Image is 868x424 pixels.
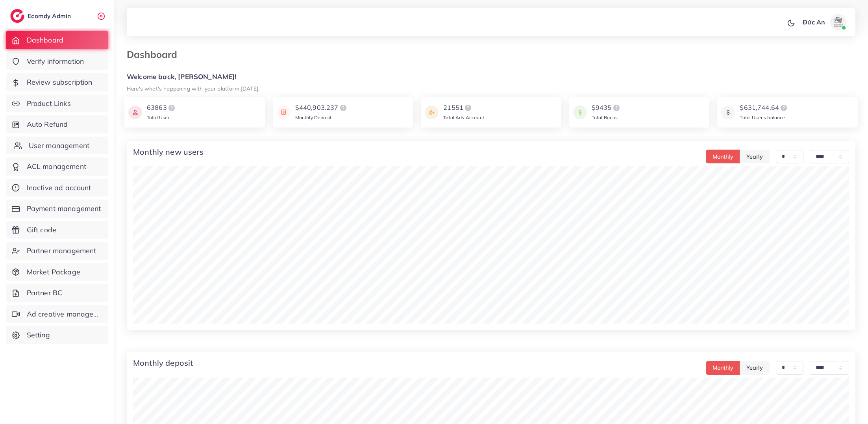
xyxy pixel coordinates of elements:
[10,9,24,23] img: logo
[6,31,108,49] a: Dashboard
[6,157,108,176] a: ACL management
[6,242,108,260] a: Partner management
[592,115,618,120] span: Total Bonus
[27,56,84,67] span: Verify information
[6,73,108,91] a: Review subscription
[127,85,259,92] small: Here's what's happening with your platform [DATE].
[27,246,96,256] span: Partner management
[295,115,331,120] span: Monthly Deposit
[6,200,108,218] a: Payment management
[27,35,63,45] span: Dashboard
[27,288,63,298] span: Partner BC
[6,179,108,197] a: Inactive ad account
[27,77,93,87] span: Review subscription
[29,141,89,151] span: User management
[740,103,788,113] div: $631,744.64
[27,161,86,172] span: ACL management
[6,137,108,155] a: User management
[830,14,846,30] img: avatar
[6,263,108,281] a: Market Package
[6,284,108,302] a: Partner BC
[27,309,102,319] span: Ad creative management
[779,103,788,113] img: logo
[443,115,484,120] span: Total Ads Account
[295,103,348,113] div: $440,903.237
[27,183,91,193] span: Inactive ad account
[6,305,108,323] a: Ad creative management
[147,115,170,120] span: Total User
[339,103,348,113] img: logo
[740,361,770,375] button: Yearly
[6,94,108,113] a: Product Links
[127,49,183,60] h3: Dashboard
[133,358,193,368] h4: Monthly deposit
[740,150,770,163] button: Yearly
[27,204,101,214] span: Payment management
[133,147,204,157] h4: Monthly new users
[740,115,785,120] span: Total User’s balance
[167,103,176,113] img: logo
[10,9,73,23] a: logoEcomdy Admin
[573,103,587,122] img: icon payment
[425,103,439,122] img: icon payment
[612,103,621,113] img: logo
[706,361,740,375] button: Monthly
[27,267,80,277] span: Market Package
[27,330,50,340] span: Setting
[27,98,71,109] span: Product Links
[721,103,735,122] img: icon payment
[28,12,73,20] h2: Ecomdy Admin
[277,103,291,122] img: icon payment
[798,14,849,30] a: Đức Anavatar
[6,326,108,344] a: Setting
[463,103,473,113] img: logo
[706,150,740,163] button: Monthly
[127,73,855,81] h5: Welcome back, [PERSON_NAME]!
[6,221,108,239] a: Gift code
[443,103,484,113] div: 21551
[27,119,68,130] span: Auto Refund
[6,115,108,133] a: Auto Refund
[592,103,621,113] div: $9435
[803,17,825,27] p: Đức An
[27,225,56,235] span: Gift code
[147,103,176,113] div: 63863
[6,52,108,70] a: Verify information
[128,103,142,122] img: icon payment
